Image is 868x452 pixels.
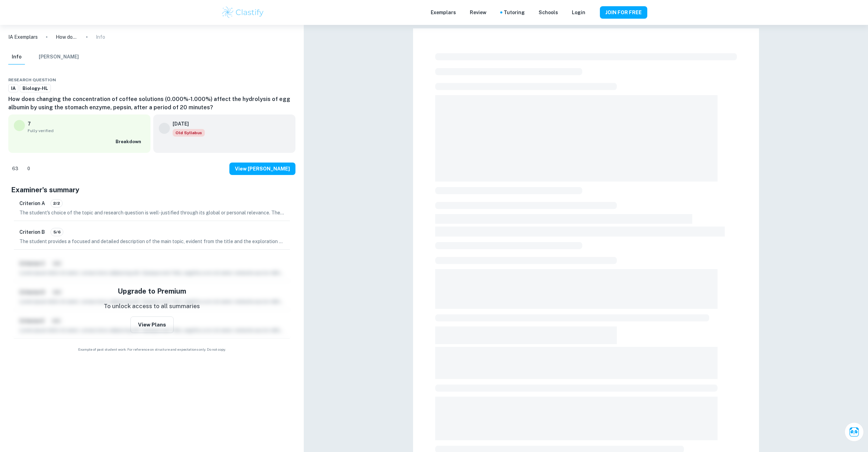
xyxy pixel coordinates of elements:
[104,302,200,311] p: To unlock access to all summaries
[470,9,486,16] p: Review
[51,200,62,206] span: 2/2
[8,49,25,65] button: Info
[600,6,647,19] button: JOIN FOR FREE
[8,95,295,112] h6: How does changing the concentration of coffee solutions (0.000%-1.000%) affect the hydrolysis of ...
[20,85,51,92] span: Biology-HL
[269,76,275,84] div: Share
[8,84,18,93] a: IA
[173,129,205,137] span: Old Syllabus
[539,9,558,16] a: Schools
[24,165,34,172] span: 0
[8,77,56,83] span: Research question
[28,128,145,134] span: Fully verified
[96,33,105,41] p: Info
[844,422,864,442] button: Ask Clai
[8,33,38,41] a: IA Exemplars
[591,11,594,14] button: Help and Feedback
[20,84,51,93] a: Biology-HL
[8,165,22,172] span: 63
[19,200,45,207] h6: Criterion A
[431,9,456,16] p: Exemplars
[221,6,265,19] img: Clastify logo
[8,347,295,352] span: Example of past student work. For reference on structure and expectations only. Do not copy.
[173,129,205,137] div: Starting from the May 2025 session, the Biology IA requirements have changed. It's OK to refer to...
[130,316,174,333] button: View Plans
[19,209,284,216] p: The student's choice of the topic and research question is well-justified through its global or p...
[290,76,295,84] div: Report issue
[39,49,79,65] button: [PERSON_NAME]
[504,9,525,16] a: Tutoring
[283,76,289,84] div: Bookmark
[229,163,295,175] button: View [PERSON_NAME]
[24,163,34,174] div: Dislike
[114,137,145,147] button: Breakdown
[572,9,585,16] a: Login
[56,33,78,41] p: How does changing the concentration of coffee solutions (0.000%-1.000%) affect the hydrolysis of ...
[28,120,31,128] p: 7
[19,238,284,245] p: The student provides a focused and detailed description of the main topic, evident from the title...
[173,120,199,128] h6: [DATE]
[118,286,186,296] h5: Upgrade to Premium
[11,185,293,195] h5: Examiner's summary
[9,85,18,92] span: IA
[51,229,63,235] span: 5/6
[19,228,45,236] h6: Criterion B
[276,76,282,84] div: Download
[8,163,22,174] div: Like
